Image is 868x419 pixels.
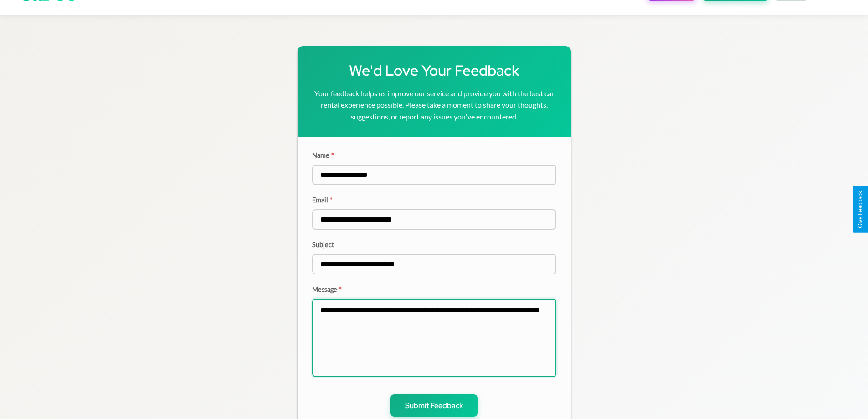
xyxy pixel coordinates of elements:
[390,394,478,417] button: Submit Feedback
[312,285,556,293] label: Message
[312,88,556,123] p: Your feedback helps us improve our service and provide you with the best car rental experience po...
[312,151,556,159] label: Name
[312,241,556,248] label: Subject
[857,191,863,228] div: Give Feedback
[312,61,556,80] h1: We'd Love Your Feedback
[312,196,556,204] label: Email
